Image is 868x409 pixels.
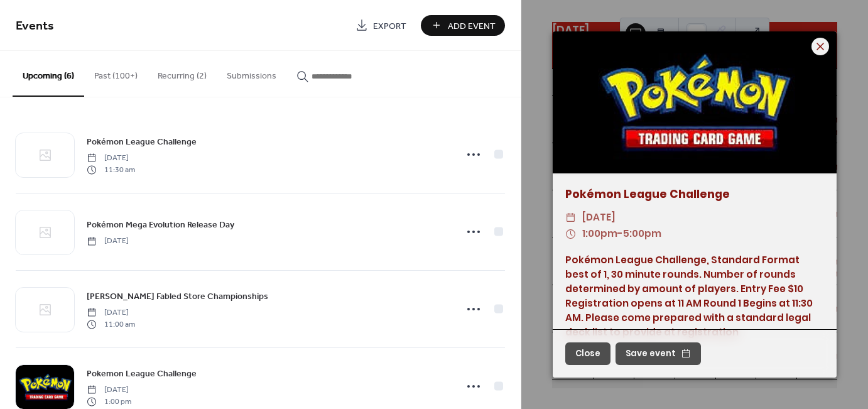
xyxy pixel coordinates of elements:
[582,227,617,240] span: 1:00pm
[84,51,148,95] button: Past (100+)
[87,368,197,381] span: Pokemon League Challenge
[373,19,406,33] span: Export
[617,227,623,240] span: -
[565,226,577,242] div: ​
[16,14,54,38] span: Events
[87,289,268,303] a: [PERSON_NAME] Fabled Store Championships
[616,342,701,365] button: Save event
[148,51,217,95] button: Recurring (2)
[565,342,610,365] button: Close
[87,366,197,381] a: Pokemon League Challenge
[87,136,197,149] span: Pokémon League Challenge
[346,15,416,36] a: Export
[217,51,286,95] button: Submissions
[87,307,135,319] span: [DATE]
[13,51,84,97] button: Upcoming (6)
[87,319,135,330] span: 11:00 am
[87,236,129,247] span: [DATE]
[553,186,837,202] div: Pokémon League Challenge
[565,209,577,226] div: ​
[421,15,505,36] button: Add Event
[623,227,661,240] span: 5:00pm
[582,209,616,226] span: [DATE]
[87,290,268,303] span: [PERSON_NAME] Fabled Store Championships
[87,164,135,175] span: 11:30 am
[448,19,496,33] span: Add Event
[87,217,234,232] a: Pokémon Mega Evolution Release Day
[87,153,135,164] span: [DATE]
[87,384,131,396] span: [DATE]
[87,219,234,232] span: Pokémon Mega Evolution Release Day
[87,396,131,407] span: 1:00 pm
[553,253,837,340] div: Pokémon League Challenge, Standard Format best of 1, 30 minute rounds. Number of rounds determine...
[87,134,197,149] a: Pokémon League Challenge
